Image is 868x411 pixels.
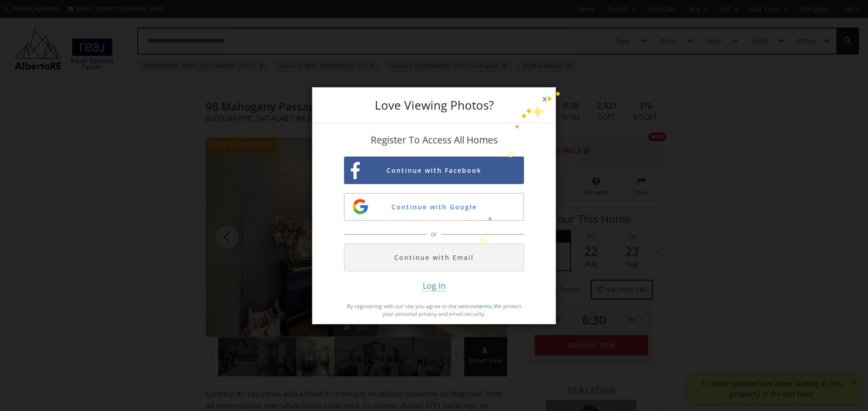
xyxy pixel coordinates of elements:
[477,302,492,310] a: terms
[533,86,556,111] span: x
[429,230,439,239] span: or
[344,157,524,184] button: Continue with Facebook
[344,135,524,145] h4: Register To Access All Homes
[351,162,360,180] img: facebook-sign-up
[344,99,524,111] h3: Love Viewing Photos?
[344,302,524,318] p: By registering with our site you agree to the website . We protect your personal privacy and emai...
[423,280,446,291] span: Log In
[344,193,524,221] button: Continue with Google
[351,198,369,216] img: google-sign-up
[344,244,524,271] button: Continue with Email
